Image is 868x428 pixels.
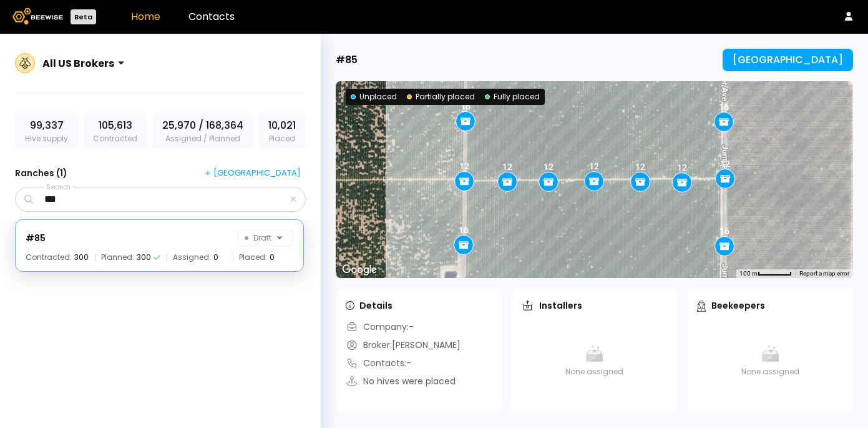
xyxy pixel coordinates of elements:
[351,91,397,102] div: Unplaced
[152,113,253,149] div: Assigned / Planned
[83,113,147,149] div: Contracted
[346,299,393,312] div: Details
[697,299,765,312] div: Beekeepers
[719,226,729,236] div: 16
[736,269,796,278] button: Map Scale: 100 m per 51 pixels
[162,118,243,133] span: 25,970 / 168,364
[173,254,211,261] span: Assigned:
[719,158,729,168] div: 12
[346,339,461,352] div: Broker: [PERSON_NAME]
[239,254,267,261] span: Placed:
[543,161,553,171] div: 12
[26,254,72,261] span: Contracted:
[522,299,582,312] div: Installers
[346,357,411,370] div: Contacts: -
[346,321,414,334] div: Company: -
[245,231,271,246] span: Draft
[270,254,275,261] div: 0
[131,9,160,24] a: Home
[339,262,380,278] a: Open this area in Google Maps (opens a new window)
[26,231,46,246] div: #85
[12,8,63,24] img: Beewise logo
[336,52,358,67] div: #85
[799,270,849,277] a: Report a map error
[459,161,469,171] div: 12
[588,161,598,171] div: 12
[205,167,301,179] div: [GEOGRAPHIC_DATA]
[407,91,475,102] div: Partially placed
[458,224,468,234] div: 16
[101,254,134,261] span: Planned:
[188,9,235,24] a: Contacts
[42,56,114,71] div: All US Brokers
[676,162,686,172] div: 12
[733,54,843,66] div: [GEOGRAPHIC_DATA]
[502,161,512,171] div: 12
[200,164,306,182] button: [GEOGRAPHIC_DATA]
[258,113,306,149] div: Placed
[137,254,151,261] div: 300
[739,270,758,277] span: 100 m
[213,254,218,261] div: 0
[71,9,96,24] div: Beta
[268,118,296,133] span: 10,021
[522,321,668,402] div: None assigned
[723,49,853,71] button: [GEOGRAPHIC_DATA]
[15,113,78,149] div: Hive supply
[30,118,64,133] span: 99,337
[635,161,645,171] div: 12
[74,254,89,261] div: 300
[99,118,132,133] span: 105,613
[460,101,470,111] div: 16
[346,375,456,388] div: No hives were placed
[339,262,380,278] img: Google
[15,164,67,182] h3: Ranches ( 1 )
[718,101,728,111] div: 16
[485,91,540,102] div: Fully placed
[697,321,843,402] div: None assigned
